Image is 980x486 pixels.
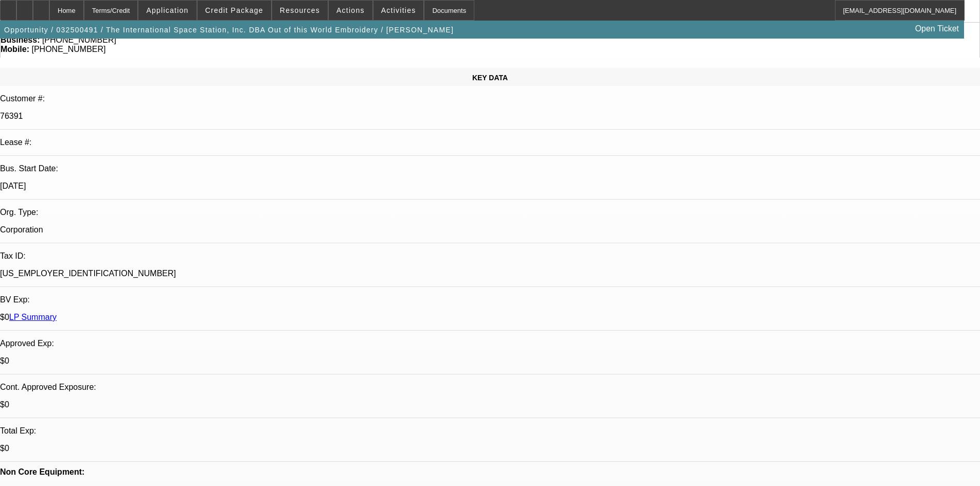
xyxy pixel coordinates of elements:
[9,313,57,321] a: LP Summary
[4,26,454,34] span: Opportunity / 032500491 / The International Space Station, Inc. DBA Out of this World Embroidery ...
[336,6,365,14] span: Actions
[205,6,263,14] span: Credit Package
[280,6,320,14] span: Resources
[272,1,328,20] button: Resources
[911,20,963,38] a: Open Ticket
[373,1,424,20] button: Activities
[198,1,271,20] button: Credit Package
[146,6,188,14] span: Application
[472,74,508,82] span: KEY DATA
[31,45,105,53] span: [PHONE_NUMBER]
[1,45,29,53] strong: Mobile:
[329,1,372,20] button: Actions
[381,6,416,14] span: Activities
[138,1,196,20] button: Application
